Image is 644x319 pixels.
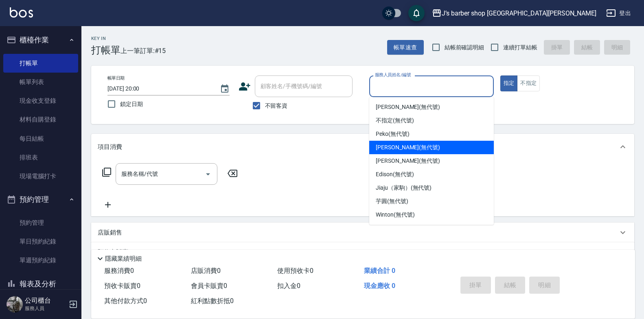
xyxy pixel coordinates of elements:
span: 芋圓 (無代號) [376,197,408,206]
a: 現場電腦打卡 [3,167,78,186]
span: [PERSON_NAME] (無代號) [376,143,440,152]
button: Choose date, selected date is 2025-09-16 [215,79,234,99]
div: 項目消費 [91,134,634,160]
span: 現金應收 0 [364,282,395,290]
span: [PERSON_NAME] (無代號) [376,103,440,111]
label: 服務人員姓名/編號 [375,72,411,78]
img: Logo [10,7,33,18]
span: 其他付款方式 0 [104,297,147,305]
p: 隱藏業績明細 [105,255,142,263]
button: 櫃檯作業 [3,29,78,51]
span: Peko (無代號) [376,130,410,138]
span: 服務消費 0 [104,267,134,275]
span: 會員卡販賣 0 [191,282,227,290]
button: save [408,5,425,21]
p: 店販銷售 [98,228,122,237]
span: 不留客資 [265,102,288,110]
span: 扣入金 0 [277,282,300,290]
span: [PERSON_NAME] (無代號) [376,157,440,165]
p: 服務人員 [25,305,66,312]
a: 單週預約紀錄 [3,251,78,270]
span: Casper (無代號) [376,224,414,233]
span: 業績合計 0 [364,267,395,275]
span: 結帳前確認明細 [445,43,484,52]
div: J’s barber shop [GEOGRAPHIC_DATA][PERSON_NAME] [442,8,596,18]
div: 預收卡販賣 [91,242,634,262]
button: 預約管理 [3,189,78,210]
img: Person [7,296,23,312]
span: 鎖定日期 [120,100,143,109]
span: 使用預收卡 0 [277,267,313,275]
a: 排班表 [3,148,78,167]
button: 報表及分析 [3,273,78,295]
a: 打帳單 [3,54,78,73]
p: 項目消費 [98,143,122,151]
label: 帳單日期 [107,75,125,81]
span: 連續打單結帳 [503,43,537,52]
span: Winton (無代號) [376,210,414,219]
a: 材料自購登錄 [3,110,78,129]
p: 預收卡販賣 [98,248,128,257]
a: 預約管理 [3,213,78,232]
span: 不指定 (無代號) [376,116,414,125]
button: 指定 [500,75,518,91]
button: 帳單速查 [387,40,424,55]
a: 現金收支登錄 [3,91,78,110]
h3: 打帳單 [91,44,120,56]
h5: 公司櫃台 [25,297,66,305]
span: 預收卡販賣 0 [104,282,140,290]
span: 店販消費 0 [191,267,221,275]
span: 紅利點數折抵 0 [191,297,234,305]
span: Jiaju（家駒） (無代號) [376,184,432,192]
button: 登出 [603,6,634,21]
h2: Key In [91,36,120,41]
a: 帳單列表 [3,73,78,91]
a: 單日預約紀錄 [3,232,78,251]
a: 每日結帳 [3,129,78,148]
input: YYYY/MM/DD hh:mm [107,82,212,95]
span: 上一筆訂單:#15 [120,46,166,56]
button: 不指定 [517,75,540,91]
div: 店販銷售 [91,223,634,242]
span: Edison (無代號) [376,170,414,179]
button: J’s barber shop [GEOGRAPHIC_DATA][PERSON_NAME] [429,5,600,22]
button: Open [202,168,215,181]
